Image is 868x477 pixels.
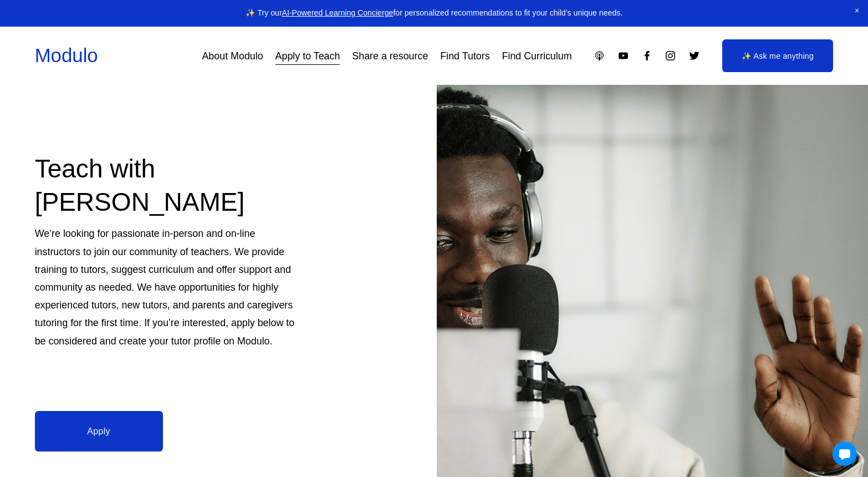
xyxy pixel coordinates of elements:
a: Apple Podcasts [594,50,605,62]
a: Instagram [665,50,676,62]
a: YouTube [617,50,629,62]
p: We’re looking for passionate in-person and on-line instructors to join our community of teachers.... [35,225,297,349]
a: Share a resource [352,46,428,66]
a: AI-Powered Learning Concierge [282,8,394,17]
h2: Teach with [PERSON_NAME] [35,152,297,219]
a: Modulo [35,45,98,66]
a: Find Tutors [440,46,489,66]
a: Facebook [641,50,653,62]
a: Twitter [688,50,700,62]
a: Find Curriculum [502,46,572,66]
a: About Modulo [202,46,263,66]
a: ✨ Ask me anything [722,39,834,72]
a: Apply to Teach [275,46,340,66]
a: Apply [35,411,163,451]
